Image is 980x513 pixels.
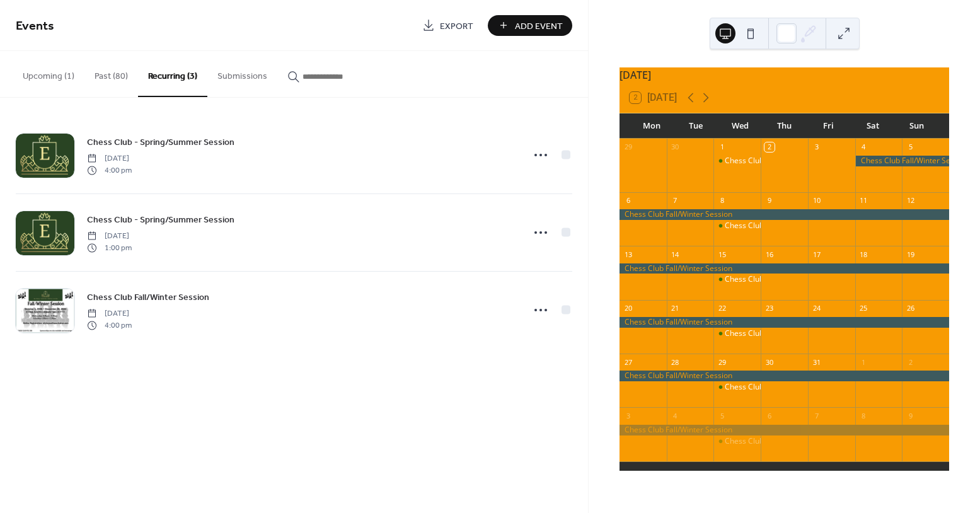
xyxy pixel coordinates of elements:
[717,250,727,259] div: 15
[620,317,949,328] div: Chess Club Fall/Winter Session
[851,113,895,139] div: Sat
[906,196,915,205] div: 12
[895,113,939,139] div: Sun
[859,196,868,205] div: 11
[725,221,833,231] div: Chess Club Fall/Winter Session
[623,196,633,205] div: 6
[87,320,132,331] span: 4:00 pm
[859,250,868,259] div: 18
[713,221,761,231] div: Chess Club Fall/Winter Session
[859,142,868,152] div: 4
[623,142,633,152] div: 29
[906,304,915,313] div: 26
[87,153,132,164] span: [DATE]
[623,357,633,367] div: 27
[671,142,680,152] div: 30
[764,250,774,259] div: 16
[764,411,774,420] div: 6
[13,51,84,96] button: Upcoming (1)
[713,436,761,447] div: Chess Club Fall/Winter Session
[807,113,851,139] div: Fri
[413,15,483,36] a: Export
[713,274,761,285] div: Chess Club Fall/Winter Session
[859,304,868,313] div: 25
[812,357,821,367] div: 31
[812,250,821,259] div: 17
[623,411,633,420] div: 3
[207,51,277,96] button: Submissions
[764,142,774,152] div: 2
[620,209,949,220] div: Chess Club Fall/Winter Session
[764,304,774,313] div: 23
[87,212,234,227] a: Chess Club - Spring/Summer Session
[87,231,132,242] span: [DATE]
[725,382,833,393] div: Chess Club Fall/Winter Session
[713,328,761,339] div: Chess Club Fall/Winter Session
[725,436,833,447] div: Chess Club Fall/Winter Session
[87,308,132,320] span: [DATE]
[717,196,727,205] div: 8
[488,15,572,36] button: Add Event
[674,113,718,139] div: Tue
[859,411,868,420] div: 8
[717,142,727,152] div: 1
[87,242,132,253] span: 1:00 pm
[623,304,633,313] div: 20
[812,142,821,152] div: 3
[906,357,915,367] div: 2
[764,196,774,205] div: 9
[906,411,915,420] div: 9
[630,113,674,139] div: Mon
[762,113,806,139] div: Thu
[620,263,949,274] div: Chess Club Fall/Winter Session
[718,113,762,139] div: Wed
[812,304,821,313] div: 24
[717,357,727,367] div: 29
[717,411,727,420] div: 5
[620,425,949,435] div: Chess Club Fall/Winter Session
[87,291,209,304] span: Chess Club Fall/Winter Session
[764,357,774,367] div: 30
[906,250,915,259] div: 19
[717,304,727,313] div: 22
[87,214,234,227] span: Chess Club - Spring/Summer Session
[620,371,949,381] div: Chess Club Fall/Winter Session
[620,67,949,83] div: [DATE]
[725,274,833,285] div: Chess Club Fall/Winter Session
[87,290,209,304] a: Chess Club Fall/Winter Session
[671,411,680,420] div: 4
[671,196,680,205] div: 7
[725,156,833,166] div: Chess Club Fall/Winter Session
[87,135,234,149] a: Chess Club - Spring/Summer Session
[713,156,761,166] div: Chess Club Fall/Winter Session
[16,14,54,38] span: Events
[515,20,563,33] span: Add Event
[87,136,234,149] span: Chess Club - Spring/Summer Session
[812,196,821,205] div: 10
[671,250,680,259] div: 14
[671,304,680,313] div: 21
[713,382,761,393] div: Chess Club Fall/Winter Session
[84,51,138,96] button: Past (80)
[812,411,821,420] div: 7
[906,142,915,152] div: 5
[138,51,207,97] button: Recurring (3)
[671,357,680,367] div: 28
[859,357,868,367] div: 1
[87,164,132,176] span: 4:00 pm
[855,156,949,166] div: Chess Club Fall/Winter Session
[440,20,473,33] span: Export
[725,328,833,339] div: Chess Club Fall/Winter Session
[623,250,633,259] div: 13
